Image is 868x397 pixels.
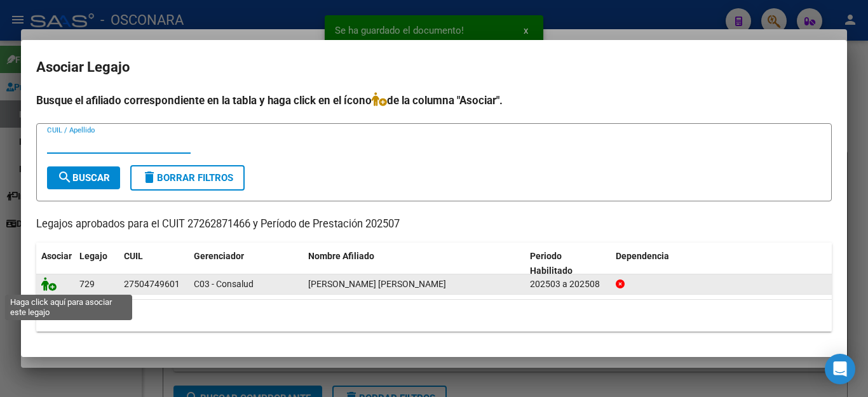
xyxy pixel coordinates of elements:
[525,243,611,285] datatable-header-cell: Periodo Habilitado
[124,277,180,292] div: 27504749601
[530,251,573,276] span: Periodo Habilitado
[79,279,95,289] span: 729
[124,251,143,261] span: CUIL
[530,277,606,292] div: 202503 a 202508
[36,217,832,232] p: Legajos aprobados para el CUIT 27262871466 y Período de Prestación 202507
[130,165,245,191] button: Borrar Filtros
[36,243,74,285] datatable-header-cell: Asociar
[47,166,120,189] button: Buscar
[308,279,446,289] span: DIAZ OLIVARES ISIS NAIARA
[36,92,832,109] h4: Busque el afiliado correspondiente en la tabla y haga click en el ícono de la columna "Asociar".
[119,243,189,285] datatable-header-cell: CUIL
[57,172,110,184] span: Buscar
[825,354,855,384] div: Open Intercom Messenger
[36,300,832,332] div: 1 registros
[308,251,374,261] span: Nombre Afiliado
[189,243,303,285] datatable-header-cell: Gerenciador
[303,243,525,285] datatable-header-cell: Nombre Afiliado
[611,243,832,285] datatable-header-cell: Dependencia
[79,251,107,261] span: Legajo
[142,172,233,184] span: Borrar Filtros
[57,170,72,185] mat-icon: search
[41,251,72,261] span: Asociar
[142,170,157,185] mat-icon: delete
[616,251,669,261] span: Dependencia
[36,55,832,79] h2: Asociar Legajo
[194,251,244,261] span: Gerenciador
[74,243,119,285] datatable-header-cell: Legajo
[194,279,254,289] span: C03 - Consalud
